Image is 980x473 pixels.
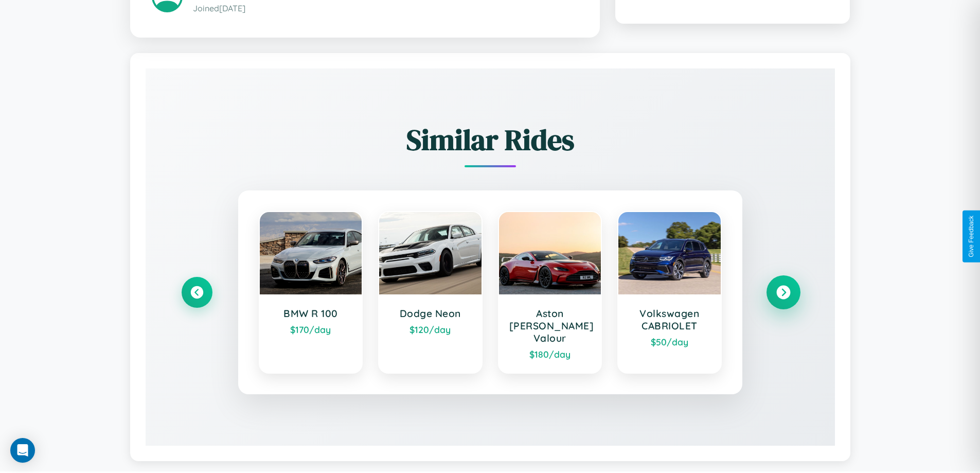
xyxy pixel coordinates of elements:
[509,307,591,344] h3: Aston [PERSON_NAME] Valour
[629,336,710,347] div: $ 50 /day
[270,324,352,335] div: $ 170 /day
[182,120,799,160] h2: Similar Rides
[193,1,578,16] p: Joined [DATE]
[617,211,722,374] a: Volkswagen CABRIOLET$50/day
[10,438,35,463] div: Open Intercom Messenger
[498,211,602,374] a: Aston [PERSON_NAME] Valour$180/day
[270,307,352,320] h3: BMW R 100
[259,211,363,374] a: BMW R 100$170/day
[389,324,471,335] div: $ 120 /day
[968,216,975,257] div: Give Feedback
[378,211,483,374] a: Dodge Neon$120/day
[389,307,471,320] h3: Dodge Neon
[629,307,710,332] h3: Volkswagen CABRIOLET
[509,348,591,360] div: $ 180 /day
